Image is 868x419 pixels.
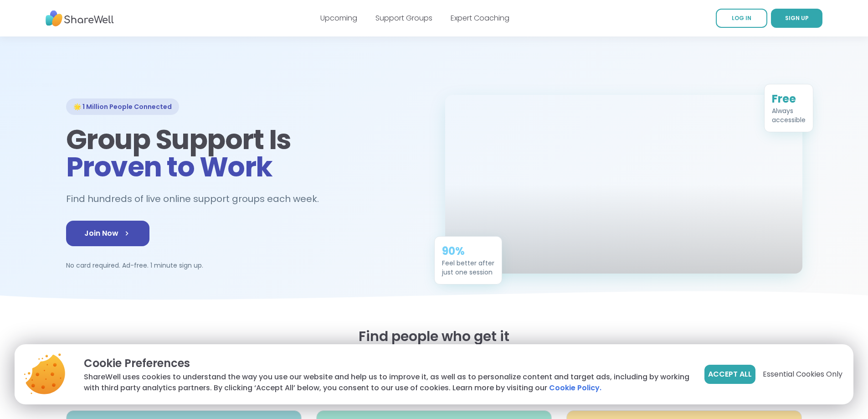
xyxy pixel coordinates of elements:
div: Feel better after just one session [442,259,494,277]
span: SIGN UP [785,14,809,22]
h1: Group Support Is [66,126,423,181]
p: Cookie Preferences [84,355,690,372]
p: No card required. Ad-free. 1 minute sign up. [66,261,423,270]
span: LOG IN [732,14,751,22]
a: LOG IN [716,9,767,28]
span: Join Now [84,228,131,239]
span: Accept All [708,369,752,380]
a: Expert Coaching [451,13,509,23]
button: Accept All [704,365,755,384]
span: Essential Cookies Only [763,369,842,380]
span: Proven to Work [66,148,272,186]
div: 🌟 1 Million People Connected [66,98,179,115]
div: Always accessible [772,106,806,124]
a: Join Now [66,221,149,246]
a: SIGN UP [771,9,822,28]
h2: Find hundreds of live online support groups each week. [66,191,329,207]
div: 90% [442,244,494,259]
p: ShareWell uses cookies to understand the way you use our website and help us to improve it, as we... [84,372,690,393]
img: ShareWell Nav Logo [46,6,114,31]
h2: Find people who get it [66,328,802,345]
a: Cookie Policy. [549,383,601,393]
a: Support Groups [375,13,432,23]
a: Upcoming [320,13,357,23]
div: Free [772,92,806,106]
